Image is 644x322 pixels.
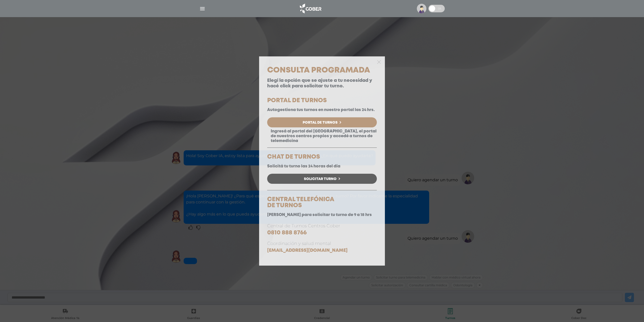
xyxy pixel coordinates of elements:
[303,121,338,124] span: Portal de Turnos
[267,212,377,217] p: [PERSON_NAME] para solicitar tu turno de 9 a 18 hrs
[267,164,377,169] p: Solicitá tu turno las 24 horas del día
[267,248,348,253] a: [EMAIL_ADDRESS][DOMAIN_NAME]
[267,197,377,209] h5: CENTRAL TELEFÓNICA DE TURNOS
[267,174,377,184] a: Solicitar Turno
[267,98,377,104] h5: PORTAL DE TURNOS
[267,154,377,160] h5: CHAT DE TURNOS
[267,230,307,235] a: 0810 888 8766
[304,177,337,181] span: Solicitar Turno
[267,223,377,236] p: Central de Turnos Centros Cober
[267,108,377,112] p: Autogestiona tus turnos en nuestro portal las 24 hrs.
[267,67,370,74] span: Consulta Programada
[267,240,377,254] p: Coordinación y salud mental
[267,117,377,127] a: Portal de Turnos
[267,129,377,144] p: Ingresá al portal del [GEOGRAPHIC_DATA], el portal de nuestros centros propios y accedé a turnos ...
[267,78,377,89] p: Elegí la opción que se ajuste a tu necesidad y hacé click para solicitar tu turno.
